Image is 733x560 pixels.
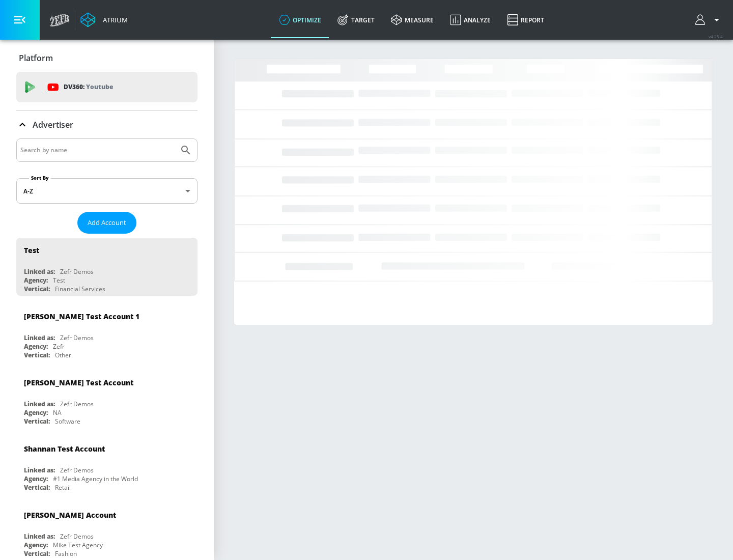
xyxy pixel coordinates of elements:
div: NA [53,408,62,417]
p: Platform [19,52,53,64]
p: Advertiser [33,119,73,130]
div: Test [53,276,65,285]
a: optimize [271,2,329,38]
div: Atrium [99,15,128,24]
label: Sort By [29,175,51,181]
button: Add Account [77,212,136,234]
div: Linked as: [24,466,55,474]
div: DV360: Youtube [16,72,198,102]
div: Fashion [55,549,77,558]
div: Zefr Demos [60,400,94,408]
div: Test [24,245,39,255]
div: Zefr Demos [60,333,94,342]
div: [PERSON_NAME] Test AccountLinked as:Zefr DemosAgency:NAVertical:Software [16,370,198,428]
a: Atrium [80,12,128,27]
div: [PERSON_NAME] Account [24,510,116,520]
div: Platform [16,44,198,72]
p: Youtube [86,81,113,92]
a: measure [383,2,442,38]
div: Agency: [24,408,48,417]
div: #1 Media Agency in the World [53,474,138,483]
div: Software [55,417,80,426]
div: Retail [55,483,71,492]
div: Shannan Test AccountLinked as:Zefr DemosAgency:#1 Media Agency in the WorldVertical:Retail [16,436,198,494]
a: Analyze [442,2,499,38]
div: Linked as: [24,333,55,342]
div: Zefr Demos [60,466,94,474]
div: Vertical: [24,483,50,492]
div: Vertical: [24,549,50,558]
div: A-Z [16,178,198,204]
span: v 4.25.4 [709,34,723,39]
p: DV360: [64,81,113,93]
div: Linked as: [24,532,55,541]
div: Mike Test Agency [53,541,103,549]
div: Vertical: [24,417,50,426]
input: Search by name [20,144,175,157]
div: Zefr [53,342,65,351]
span: Add Account [88,217,126,229]
div: Advertiser [16,110,198,139]
div: Shannan Test Account [24,444,105,454]
div: Linked as: [24,267,55,276]
div: Vertical: [24,285,50,293]
div: TestLinked as:Zefr DemosAgency:TestVertical:Financial Services [16,238,198,296]
div: Agency: [24,541,48,549]
div: [PERSON_NAME] Test Account 1Linked as:Zefr DemosAgency:ZefrVertical:Other [16,304,198,362]
div: [PERSON_NAME] Test Account 1 [24,312,139,321]
a: Target [329,2,383,38]
a: Report [499,2,552,38]
div: Agency: [24,276,48,285]
div: Vertical: [24,351,50,359]
div: Zefr Demos [60,267,94,276]
div: [PERSON_NAME] Test Account [24,378,133,387]
div: Zefr Demos [60,532,94,541]
div: Agency: [24,342,48,351]
div: Agency: [24,474,48,483]
div: Linked as: [24,400,55,408]
div: Other [55,351,71,359]
div: Financial Services [55,285,105,293]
